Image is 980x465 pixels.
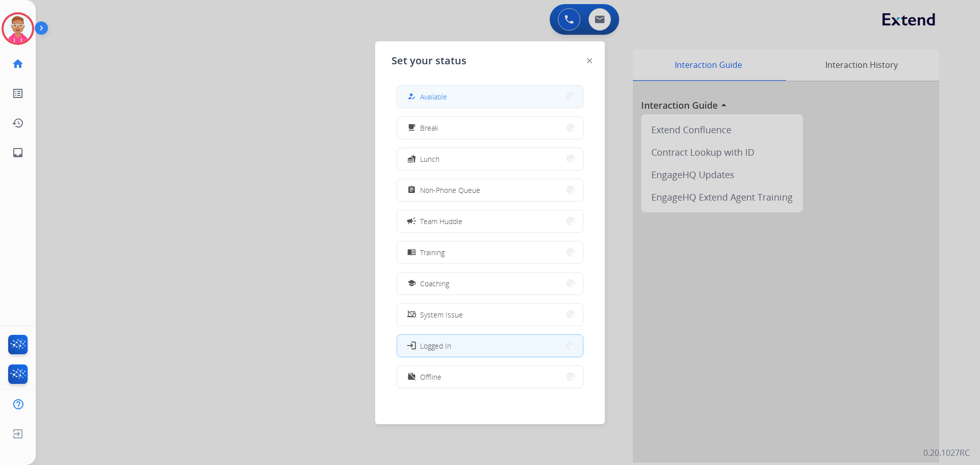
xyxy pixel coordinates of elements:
[923,447,970,459] p: 0.20.1027RC
[397,179,583,201] button: Non-Phone Queue
[420,185,480,195] span: Non-Phone Queue
[420,216,462,227] span: Team Huddle
[420,247,445,258] span: Training
[407,279,416,288] mat-icon: school
[407,310,416,319] mat-icon: phonelink_off
[397,273,583,295] button: Coaching
[407,248,416,257] mat-icon: menu_book
[406,216,416,226] mat-icon: campaign
[4,14,32,43] img: avatar
[397,148,583,170] button: Lunch
[407,186,416,194] mat-icon: assignment
[420,154,439,164] span: Lunch
[406,340,416,351] mat-icon: login
[397,210,583,232] button: Team Huddle
[587,58,592,63] img: close-button
[420,372,442,382] span: Offline
[407,155,416,163] mat-icon: fastfood
[391,54,467,68] span: Set your status
[12,58,24,70] mat-icon: home
[12,87,24,100] mat-icon: list_alt
[420,340,451,351] span: Logged In
[12,146,24,159] mat-icon: inbox
[420,309,463,320] span: System Issue
[420,123,438,133] span: Break
[397,241,583,263] button: Training
[407,124,416,132] mat-icon: free_breakfast
[420,91,447,102] span: Available
[407,373,416,381] mat-icon: work_off
[397,304,583,326] button: System Issue
[397,86,583,108] button: Available
[397,117,583,139] button: Break
[397,335,583,357] button: Logged In
[397,366,583,388] button: Offline
[420,278,449,289] span: Coaching
[12,117,24,129] mat-icon: history
[407,92,416,101] mat-icon: how_to_reg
